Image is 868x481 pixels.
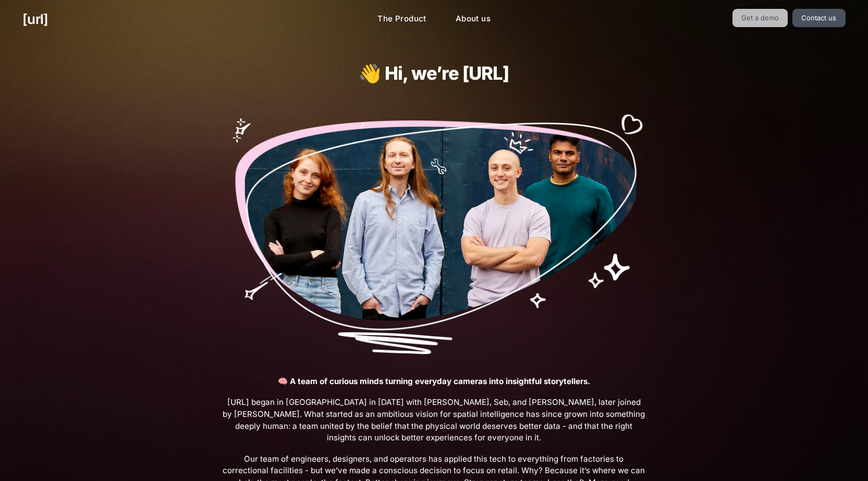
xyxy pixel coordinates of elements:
[263,63,604,83] h1: 👋 Hi, we’re [URL]
[792,9,846,27] a: Contact us
[447,9,499,29] a: About us
[732,9,788,27] a: Get a demo
[278,376,590,386] strong: 🧠 A team of curious minds turning everyday cameras into insightful storytellers.
[369,9,435,29] a: The Product
[222,397,646,444] span: [URL] began in [GEOGRAPHIC_DATA] in [DATE] with [PERSON_NAME], Seb, and [PERSON_NAME], later join...
[22,9,48,29] a: [URL]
